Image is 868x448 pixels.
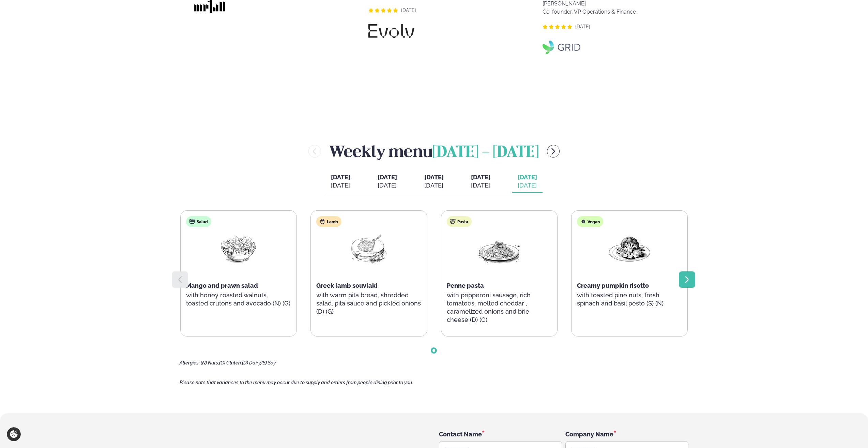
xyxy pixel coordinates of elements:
span: (N) Nuts, [201,360,219,365]
p: with toasted pine nuts, fresh spinach and basil pesto (S) (N) [577,291,682,308]
span: Mango and prawn salad [186,282,258,289]
span: Go to slide 1 [432,349,435,352]
div: [DATE] [378,181,397,190]
img: Vegan.svg [580,219,586,224]
button: menu-btn-right [547,145,560,158]
span: [DATE] [575,24,590,29]
img: salad.svg [189,219,195,224]
span: Creamy pumpkin risotto [577,282,649,289]
img: pasta.svg [450,219,456,224]
p: with pepperoni sausage, rich tomatoes, melted cheddar , caramelized onions and brie cheese (D) (G) [447,291,552,324]
div: [DATE] [331,181,350,190]
div: Pasta [447,216,472,227]
button: [DATE] [DATE] [372,170,402,193]
span: [DATE] [518,174,537,181]
img: image alt [368,24,414,38]
div: Vegan [577,216,603,227]
img: Salad.png [217,233,260,264]
img: Vegan.png [608,233,651,264]
a: Cookie settings [7,427,21,441]
span: (G) Gluten, [219,360,242,365]
button: [DATE] [DATE] [419,170,449,193]
img: image alt [543,41,580,54]
img: Spagetti.png [477,233,521,264]
button: menu-btn-left [308,145,321,158]
span: [DATE] [378,173,397,181]
span: [DATE] [401,8,416,13]
img: Lamb.svg [320,219,325,224]
button: [DATE] [DATE] [512,170,543,193]
span: [DATE] [471,174,490,181]
div: [DATE] [471,181,490,190]
span: (D) Dairy, [242,360,261,365]
div: [DATE] [424,181,444,190]
img: Lamb-Meat.png [347,233,391,264]
h2: Weekly menu [329,140,539,162]
span: [DATE] [424,174,444,181]
span: [DATE] [331,174,350,181]
span: Penne pasta [447,282,484,289]
span: [DATE] - [DATE] [432,145,539,160]
p: with warm pita bread, shredded salad, pita sauce and pickled onions (D) (G) [316,291,421,316]
button: [DATE] [DATE] [325,170,356,193]
div: Lamb [316,216,341,227]
span: Greek lamb souvlaki [316,282,377,289]
div: Contact Name [439,430,562,438]
div: Company Name [565,430,688,438]
span: Please note that variances to the menu may occur due to supply and orders from people dining prio... [180,380,413,385]
span: Allergies: [180,360,200,365]
span: (S) Soy [261,360,276,365]
div: Salad [186,216,211,227]
button: [DATE] [DATE] [466,170,496,193]
p: with honey roasted walnuts, toasted crutons and avocado (N) (G) [186,291,291,308]
div: [DATE] [518,181,537,190]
